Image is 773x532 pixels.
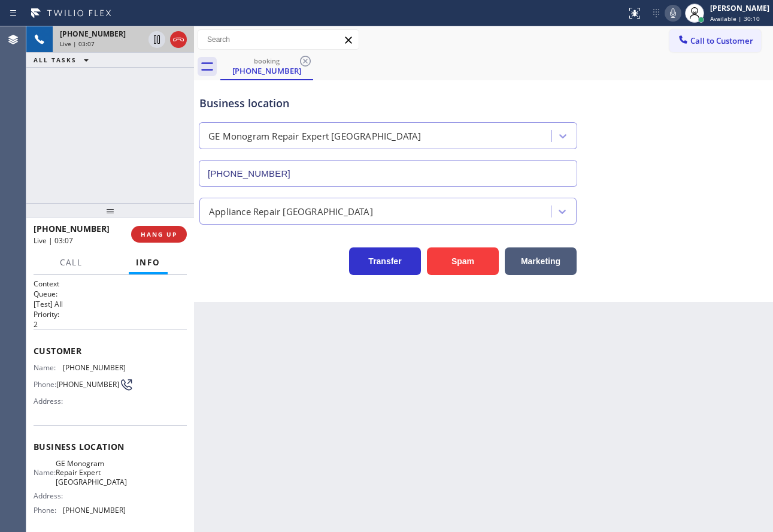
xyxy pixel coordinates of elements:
[505,247,577,275] button: Marketing
[208,129,422,143] div: GE Monogram Repair Expert [GEOGRAPHIC_DATA]
[34,56,77,64] span: ALL TASKS
[34,345,187,356] span: Customer
[34,309,187,319] h2: Priority:
[60,257,83,268] span: Call
[669,29,761,52] button: Call to Customer
[34,491,65,500] span: Address:
[136,257,160,268] span: Info
[222,56,312,65] div: booking
[60,40,95,48] span: Live | 03:07
[34,506,63,515] span: Phone:
[199,160,577,187] input: Phone Number
[710,14,760,23] span: Available | 30:10
[53,251,90,274] button: Call
[170,31,187,48] button: Hang up
[222,53,312,79] div: (206) 437-1823
[710,3,769,13] div: [PERSON_NAME]
[56,380,119,389] span: [PHONE_NUMBER]
[26,53,101,67] button: ALL TASKS
[131,226,187,243] button: HANG UP
[427,247,499,275] button: Spam
[34,468,56,477] span: Name:
[129,251,168,274] button: Info
[34,279,187,289] h1: Context
[34,289,187,299] h2: Queue:
[34,380,56,389] span: Phone:
[349,247,421,275] button: Transfer
[63,506,126,515] span: [PHONE_NUMBER]
[199,95,577,111] div: Business location
[141,230,177,238] span: HANG UP
[34,319,187,330] p: 2
[34,223,110,234] span: [PHONE_NUMBER]
[209,204,373,218] div: Appliance Repair [GEOGRAPHIC_DATA]
[34,235,73,246] span: Live | 03:07
[690,35,753,46] span: Call to Customer
[56,459,127,486] span: GE Monogram Repair Expert [GEOGRAPHIC_DATA]
[34,299,187,309] p: [Test] All
[148,31,165,48] button: Hold Customer
[198,30,359,49] input: Search
[34,441,187,452] span: Business location
[34,363,63,372] span: Name:
[665,5,681,22] button: Mute
[34,397,65,406] span: Address:
[63,363,126,372] span: [PHONE_NUMBER]
[60,29,126,39] span: [PHONE_NUMBER]
[222,65,312,76] div: [PHONE_NUMBER]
